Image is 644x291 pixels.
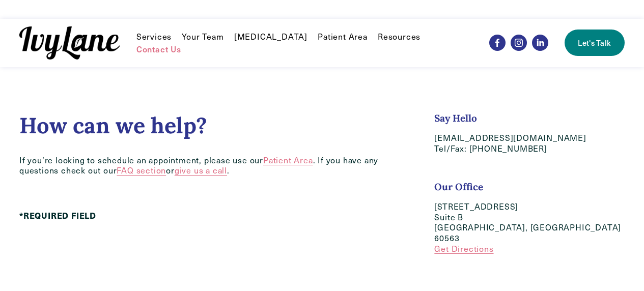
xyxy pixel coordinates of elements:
a: Contact Us [136,43,181,55]
p: [STREET_ADDRESS] Suite B [GEOGRAPHIC_DATA], [GEOGRAPHIC_DATA] 60563 [434,201,625,254]
strong: *REQUIRED FIELD [19,210,96,221]
a: FAQ section [117,165,166,176]
strong: Our Office [434,181,483,193]
p: If you’re looking to schedule an appointment, please use our . If you have any questions check ou... [19,155,417,177]
a: give us a call [175,165,227,176]
h2: How can we help? [19,112,417,138]
p: [EMAIL_ADDRESS][DOMAIN_NAME] Tel/Fax: [PHONE_NUMBER] [434,133,625,154]
span: Resources [378,32,421,42]
a: Instagram [511,35,527,51]
strong: Say Hello [434,112,477,124]
a: Patient Area [263,155,313,165]
span: Services [136,32,172,42]
a: folder dropdown [136,31,172,43]
a: folder dropdown [378,31,421,43]
img: Ivy Lane Counseling &mdash; Therapy that works for you [19,26,120,60]
a: [MEDICAL_DATA] [234,31,307,43]
a: Let's Talk [565,30,625,56]
a: Your Team [182,31,223,43]
a: Patient Area [318,31,368,43]
a: Facebook [489,35,506,51]
a: Get Directions [434,243,493,254]
a: LinkedIn [532,35,548,51]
